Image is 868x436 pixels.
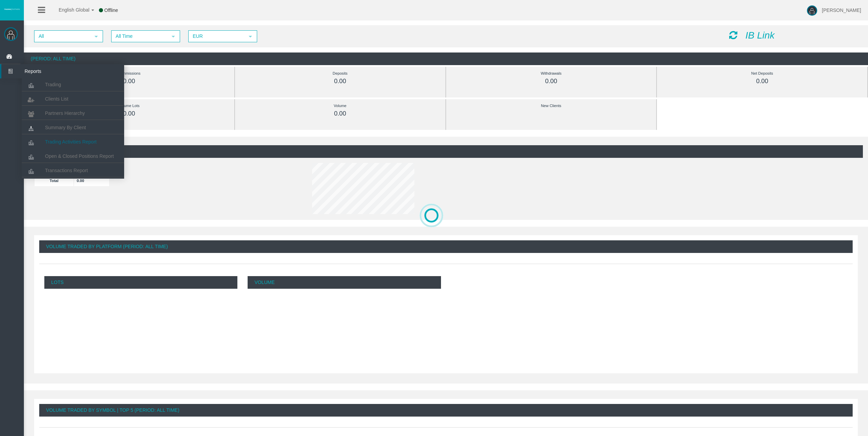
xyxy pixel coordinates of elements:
div: 0.00 [250,110,430,118]
div: Volume Lots [39,102,219,110]
span: Trading [45,82,61,87]
a: Partners Hierarchy [22,107,124,119]
div: Net Deposits [672,70,852,77]
a: Trading Activities Report [22,136,124,148]
div: Volume Traded By Platform (Period: All Time) [39,240,853,253]
div: 0.00 [39,110,219,118]
span: select [171,34,176,39]
span: Reports [19,64,86,78]
span: Partners Hierarchy [45,110,85,116]
span: Trading Activities Report [45,139,97,145]
span: All Time [112,31,167,42]
div: Withdrawals [461,70,641,77]
td: 0.00 [74,175,109,186]
span: Clients List [45,96,68,102]
span: Summary By Client [45,125,86,130]
span: EUR [189,31,244,42]
span: Offline [104,7,118,13]
img: logo.svg [3,8,20,11]
div: 0.00 [672,77,852,85]
div: Deposits [250,70,430,77]
div: New Clients [461,102,641,110]
div: 0.00 [250,77,430,85]
div: Commissions [39,70,219,77]
span: All [35,31,90,42]
div: Volume Traded By Symbol | Top 5 (Period: All Time) [39,404,853,417]
a: Clients List [22,93,124,105]
td: Total [34,175,74,186]
i: Reload Dashboard [729,30,737,40]
a: Summary By Client [22,121,124,134]
div: (Period: All Time) [29,145,863,158]
span: [PERSON_NAME] [822,7,861,13]
p: Lots [44,276,237,289]
span: select [93,34,99,39]
img: user-image [807,5,817,16]
a: Trading [22,78,124,91]
div: (Period: All Time) [24,52,868,65]
span: select [248,34,253,39]
span: English Global [50,7,89,13]
a: Reports [1,64,124,78]
span: Open & Closed Positions Report [45,153,114,159]
a: Open & Closed Positions Report [22,150,124,162]
div: Volume [250,102,430,110]
div: 0.00 [39,77,219,85]
i: IB Link [745,30,775,41]
div: 0.00 [461,77,641,85]
p: Volume [248,276,441,289]
span: Transactions Report [45,168,88,173]
a: Transactions Report [22,164,124,177]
